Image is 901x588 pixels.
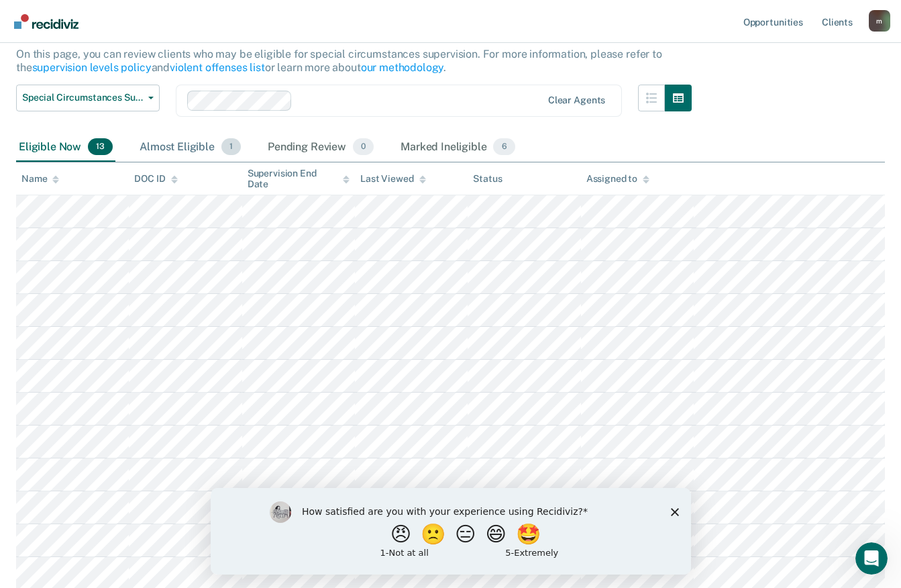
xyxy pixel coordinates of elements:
img: Recidiviz [14,14,78,29]
a: our methodology [361,61,444,74]
span: 0 [353,138,374,156]
div: Assigned to [586,173,649,185]
div: Status [473,173,502,185]
button: Profile dropdown button [869,10,890,32]
a: violent offenses list [170,61,265,74]
iframe: Survey by Kim from Recidiviz [211,488,691,575]
div: Supervision End Date [248,168,350,191]
div: Eligible Now13 [16,133,115,162]
div: Last Viewed [360,173,425,185]
span: 6 [493,138,515,156]
iframe: Intercom live chat [855,542,888,575]
span: Special Circumstances Supervision [22,92,143,103]
div: Pending Review0 [265,133,376,162]
div: Clear agents [548,95,605,106]
span: 13 [88,138,113,156]
div: m [869,10,890,32]
div: Marked Ineligible6 [398,133,518,162]
a: supervision levels policy [32,61,152,74]
div: DOC ID [134,173,177,185]
div: Name [21,173,59,185]
div: Almost Eligible1 [137,133,244,162]
button: Special Circumstances Supervision [16,85,160,111]
span: 1 [221,138,241,156]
